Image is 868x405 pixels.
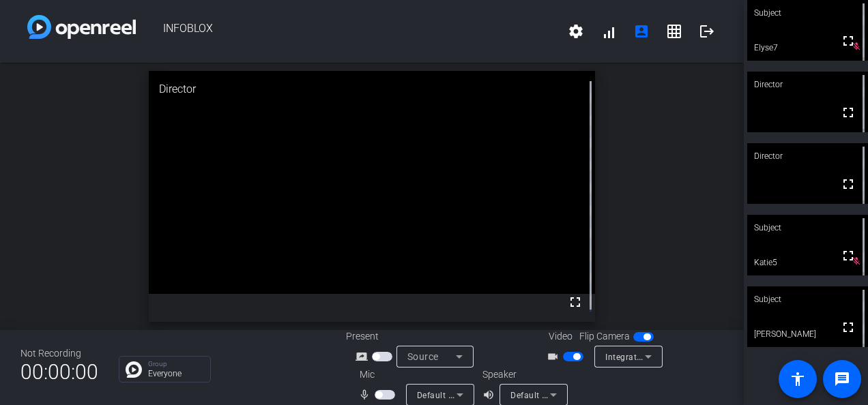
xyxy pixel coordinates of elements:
[20,355,98,389] span: 00:00:00
[633,23,650,40] mat-icon: account_box
[126,361,142,378] img: Chat Icon
[834,371,850,387] mat-icon: message
[482,367,564,382] div: Speaker
[567,294,583,310] mat-icon: fullscreen
[605,351,736,362] span: Integrated Webcam (0bda:5581)
[747,72,868,97] div: Director
[840,104,856,121] mat-icon: fullscreen
[547,348,563,365] mat-icon: videocam_outline
[747,286,868,312] div: Subject
[568,23,584,40] mat-icon: settings
[699,23,715,40] mat-icon: logout
[482,387,499,403] mat-icon: volume_up
[136,15,560,48] span: INFOBLOX
[20,346,98,361] div: Not Recording
[417,389,599,400] span: Default - Microphone Array (Realtek(R) Audio)
[358,387,375,403] mat-icon: mic_none
[549,329,573,344] span: Video
[356,348,372,365] mat-icon: screen_share_outline
[840,319,856,335] mat-icon: fullscreen
[666,23,682,40] mat-icon: grid_on
[790,371,806,387] mat-icon: accessibility
[346,367,482,382] div: Mic
[407,351,439,362] span: Source
[592,15,625,48] button: signal_cellular_alt
[840,33,856,49] mat-icon: fullscreen
[149,71,595,108] div: Director
[148,370,203,378] p: Everyone
[510,389,658,400] span: Default - Speakers (Realtek(R) Audio)
[346,329,482,344] div: Present
[840,247,856,264] mat-icon: fullscreen
[747,215,868,241] div: Subject
[840,176,856,192] mat-icon: fullscreen
[579,329,630,344] span: Flip Camera
[747,143,868,169] div: Director
[27,15,136,39] img: white-gradient.svg
[148,361,203,367] p: Group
